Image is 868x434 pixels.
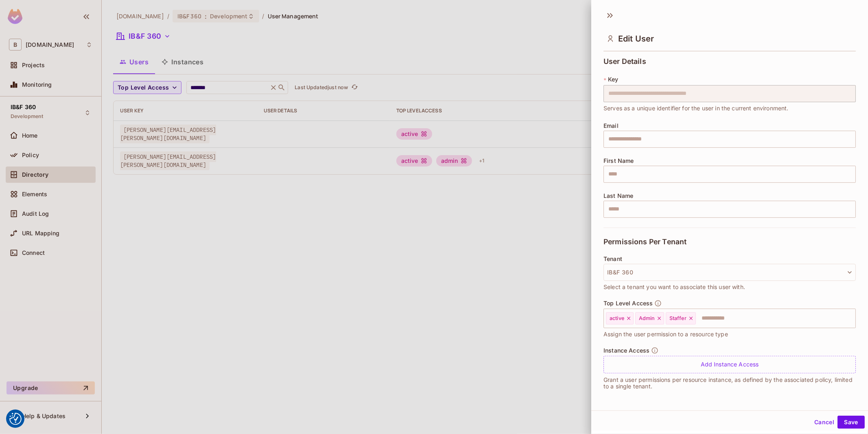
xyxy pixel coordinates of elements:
p: Grant a user permissions per resource instance, as defined by the associated policy, limited to a... [603,377,856,390]
span: Tenant [603,256,622,262]
span: Staffer [669,315,687,322]
span: Edit User [618,34,654,44]
span: Select a tenant you want to associate this user with. [603,283,745,292]
span: Last Name [603,193,633,199]
span: active [610,315,624,322]
button: Open [851,317,853,319]
button: Save [837,416,865,429]
div: active [606,312,634,324]
div: Staffer [666,312,696,324]
span: Instance Access [603,347,649,354]
span: Serves as a unique identifier for the user in the current environment. [603,104,789,113]
span: User Details [603,57,646,66]
span: Permissions Per Tenant [603,238,687,246]
button: Consent Preferences [9,413,22,425]
button: Cancel [811,416,837,429]
span: Top Level Access [603,300,653,307]
button: IB&F 360 [603,264,856,281]
span: Key [608,76,618,83]
span: Email [603,123,619,129]
span: First Name [603,158,634,164]
img: Revisit consent button [9,413,22,425]
span: Admin [639,315,655,322]
div: Admin [635,312,664,324]
div: Add Instance Access [603,356,856,373]
span: Assign the user permission to a resource type [603,330,728,339]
